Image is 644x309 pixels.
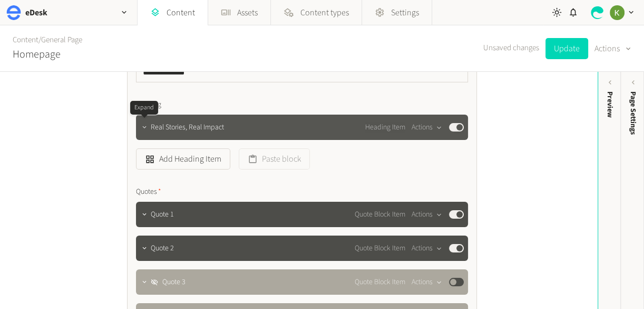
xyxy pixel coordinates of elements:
[355,209,405,220] span: Quote Block Item
[610,5,625,20] img: Keelin Terry
[355,277,405,288] span: Quote Block Item
[300,6,349,19] span: Content types
[412,121,443,134] button: Actions
[604,91,616,118] div: Preview
[412,208,443,221] button: Actions
[483,42,539,54] span: Unsaved changes
[355,243,405,254] span: Quote Block Item
[412,276,443,288] button: Actions
[151,209,174,220] span: Quote 1
[594,38,631,59] button: Actions
[6,5,21,20] img: eDesk
[628,91,639,135] span: Page Settings
[25,6,47,19] h2: eDesk
[391,6,419,19] span: Settings
[136,99,161,110] span: Heading
[13,46,61,62] h2: Homepage
[136,148,230,170] button: Add Heading Item
[151,122,224,133] span: Real Stories, Real Impact
[365,122,405,133] span: Heading Item
[151,243,174,254] span: Quote 2
[412,242,443,255] button: Actions
[239,148,310,170] button: Paste block
[130,101,158,115] div: Expand
[38,34,41,45] span: /
[162,277,186,288] span: Quote 3
[136,186,161,198] span: Quotes
[545,38,588,59] button: Update
[13,34,38,45] a: Content
[41,34,82,45] a: General Page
